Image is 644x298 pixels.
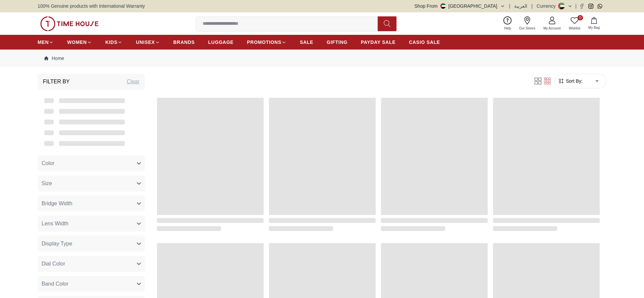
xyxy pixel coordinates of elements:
[42,159,54,167] span: Color
[136,39,155,46] span: UNISEX
[173,36,195,48] a: BRANDS
[300,39,313,46] span: SALE
[40,16,99,31] img: ...
[517,26,538,31] span: Our Stores
[327,36,347,48] a: GIFTING
[575,3,577,9] span: |
[208,36,234,48] a: LUGGAGE
[38,3,145,9] span: 100% Genuine products with International Warranty
[514,3,527,9] button: العربية
[44,55,64,62] a: Home
[42,240,72,248] span: Display Type
[38,155,145,171] button: Color
[558,78,583,84] button: Sort By:
[541,26,563,31] span: My Account
[105,39,117,46] span: KIDS
[42,220,68,228] span: Lens Width
[38,256,145,272] button: Dial Color
[300,36,313,48] a: SALE
[38,39,49,46] span: MEN
[127,78,140,86] div: Clear
[42,179,52,188] span: Size
[38,36,54,48] a: MEN
[578,15,583,20] span: 0
[42,280,68,288] span: Band Color
[136,36,160,48] a: UNISEX
[565,78,583,84] span: Sort By:
[173,39,195,46] span: BRANDS
[597,4,602,9] a: Whatsapp
[105,36,122,48] a: KIDS
[247,39,281,46] span: PROMOTIONS
[586,25,602,30] span: My Bag
[361,39,395,46] span: PAYDAY SALE
[327,39,347,46] span: GIFTING
[566,26,583,31] span: Wishlist
[579,4,584,9] a: Facebook
[38,175,145,192] button: Size
[42,260,65,268] span: Dial Color
[67,39,87,46] span: WOMEN
[38,236,145,252] button: Display Type
[537,3,558,9] div: Currency
[38,196,145,212] button: Bridge Width
[43,78,70,86] h3: Filter By
[440,3,446,9] img: United Arab Emirates
[38,216,145,232] button: Lens Width
[409,36,440,48] a: CASIO SALE
[361,36,395,48] a: PAYDAY SALE
[531,3,533,9] span: |
[509,3,511,9] span: |
[247,36,286,48] a: PROMOTIONS
[565,15,584,32] a: 0Wishlist
[584,16,604,31] button: My Bag
[500,15,515,32] a: Help
[67,36,92,48] a: WOMEN
[42,200,72,208] span: Bridge Width
[38,276,145,292] button: Band Color
[415,3,505,9] button: Shop From[GEOGRAPHIC_DATA]
[208,39,234,46] span: LUGGAGE
[409,39,440,46] span: CASIO SALE
[515,15,539,32] a: Our Stores
[588,4,593,9] a: Instagram
[501,26,514,31] span: Help
[38,50,606,67] nav: Breadcrumb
